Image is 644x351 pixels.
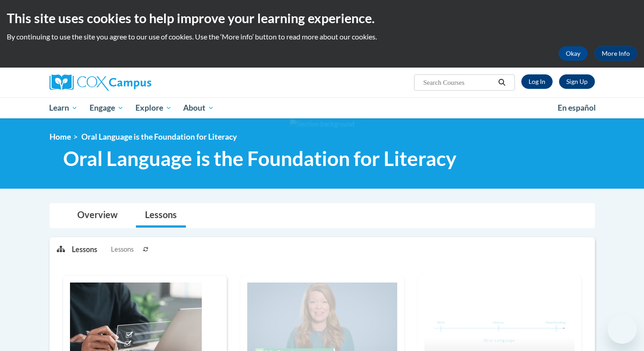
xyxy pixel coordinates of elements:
img: Cox Campus [50,74,151,91]
a: Learn [44,97,84,118]
a: Overview [68,204,127,228]
p: Lessons [72,244,97,254]
a: Register [559,74,595,89]
span: Explore [135,102,172,113]
a: Log In [521,74,553,89]
button: Okay [559,46,588,61]
a: Cox Campus [50,74,222,91]
a: Engage [84,97,130,118]
a: En español [552,98,602,117]
input: Search Courses [422,77,495,88]
a: More Info [594,46,637,61]
button: Search [495,77,509,88]
h2: This site uses cookies to help improve your learning experience. [7,9,637,27]
span: About [183,102,214,113]
span: Oral Language is the Foundation for Literacy [81,132,237,141]
a: Lessons [136,204,186,228]
span: Learn [49,102,78,113]
img: Section background [290,119,354,129]
a: About [177,97,220,118]
span: Engage [90,102,124,113]
iframe: Button to launch messaging window [608,315,637,344]
a: Home [50,132,71,141]
p: By continuing to use the site you agree to our use of cookies. Use the ‘More info’ button to read... [7,32,637,42]
span: En español [558,103,596,112]
span: Lessons [111,244,134,254]
span: Oral Language is the Foundation for Literacy [63,146,456,171]
div: Main menu [36,97,609,118]
a: Explore [130,97,178,118]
